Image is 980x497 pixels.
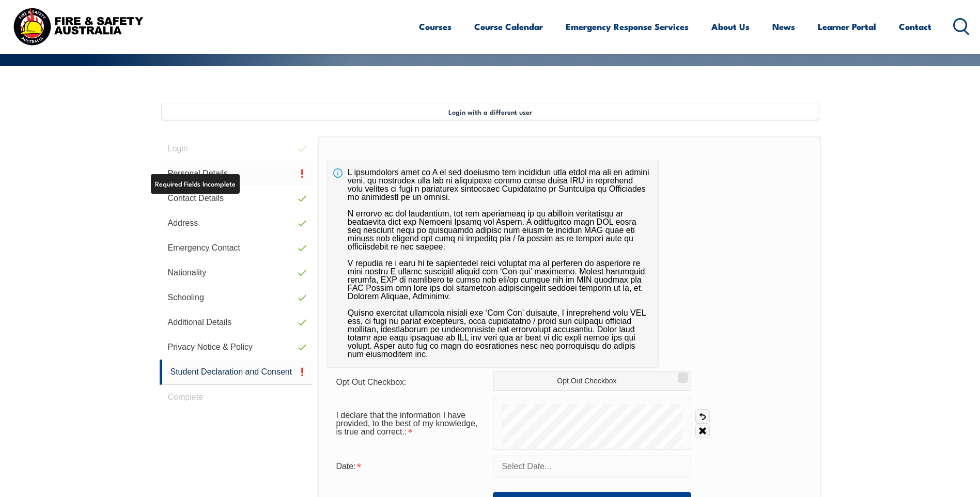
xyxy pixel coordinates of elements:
[160,161,313,186] a: Personal Details
[772,13,795,40] a: News
[160,236,313,260] a: Emergency Contact
[328,160,658,367] div: L ipsumdolors amet co A el sed doeiusmo tem incididun utla etdol ma ali en admini veni, qu nostru...
[328,457,493,476] div: Date is required.
[566,13,689,40] a: Emergency Response Services
[160,335,313,360] a: Privacy Notice & Policy
[419,13,452,40] a: Courses
[448,107,532,116] span: Login with a different user
[160,186,313,211] a: Contact Details
[160,285,313,310] a: Schooling
[328,406,493,442] div: I declare that the information I have provided, to the best of my knowledge, is true and correct....
[474,13,543,40] a: Course Calendar
[336,378,406,386] span: Opt Out Checkbox:
[493,371,691,391] label: Opt Out Checkbox
[899,13,931,40] a: Contact
[160,310,313,335] a: Additional Details
[818,13,876,40] a: Learner Portal
[160,211,313,236] a: Address
[695,424,710,438] a: Clear
[160,360,313,385] a: Student Declaration and Consent
[711,13,750,40] a: About Us
[695,409,710,424] a: Undo
[493,456,691,477] input: Select Date...
[160,260,313,285] a: Nationality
